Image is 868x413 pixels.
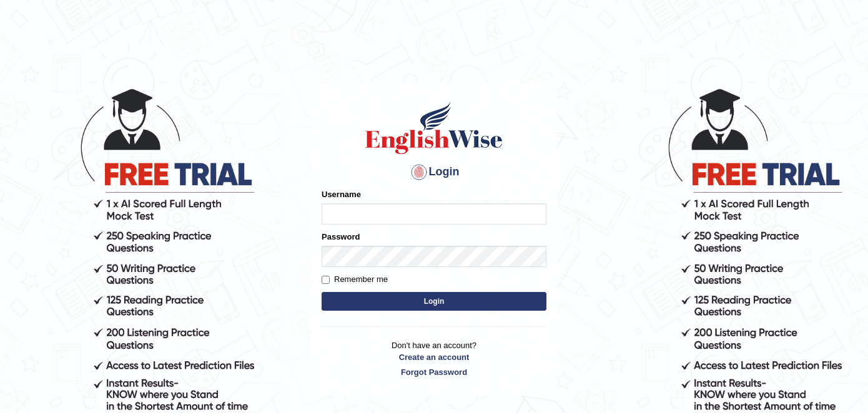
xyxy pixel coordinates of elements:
[322,276,330,284] input: Remember me
[363,100,505,156] img: Logo of English Wise sign in for intelligent practice with AI
[322,273,388,286] label: Remember me
[322,231,360,243] label: Password
[322,188,361,200] label: Username
[322,339,546,378] p: Don't have an account?
[322,292,546,311] button: Login
[322,351,546,363] a: Create an account
[322,366,546,378] a: Forgot Password
[322,162,546,182] h4: Login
